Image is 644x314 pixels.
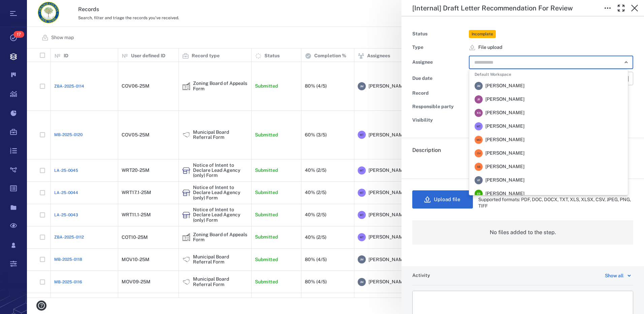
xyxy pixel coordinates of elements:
[475,190,483,198] div: E R
[485,136,524,143] span: [PERSON_NAME]
[485,177,524,184] span: [PERSON_NAME]
[485,163,524,170] span: [PERSON_NAME]
[628,1,641,15] button: Close
[412,160,414,167] span: .
[485,109,524,116] span: [PERSON_NAME]
[614,1,628,15] button: Toggle Fullscreen
[412,43,466,52] div: Type
[13,31,24,38] span: 17
[475,82,483,90] div: J M
[412,102,466,112] div: Responsible party
[412,4,573,12] h5: [Internal] Draft Letter Recommendation For Review
[412,146,633,154] h6: Description
[15,5,29,11] span: Help
[485,83,524,89] span: [PERSON_NAME]
[475,109,483,117] div: K S
[475,149,483,157] div: O V
[485,190,524,197] span: [PERSON_NAME]
[470,31,494,37] span: Incomplete
[413,291,633,313] iframe: Rich Text Area
[485,123,524,130] span: [PERSON_NAME]
[601,1,614,15] button: Toggle to Edit Boxes
[485,96,524,103] span: [PERSON_NAME]
[485,150,524,157] span: [PERSON_NAME]
[605,272,623,280] div: Show all
[475,176,483,184] div: V F
[412,220,633,245] div: No files added to the step.
[475,95,483,103] div: J R
[412,58,466,67] div: Assignee
[475,122,483,130] div: M T
[412,272,430,279] h6: Activity
[412,116,466,125] div: Visibility
[469,69,628,79] li: Default Workspace
[478,190,633,210] div: Max file size is 50MB. Supported formats: PDF, DOC, DOCX, TXT, XLS, XLSX, CSV, JPEG, PNG, TIFF
[475,136,483,144] div: M O
[412,74,466,83] div: Due date
[621,58,631,67] button: Close
[412,190,473,209] button: Upload file
[478,44,502,51] span: File upload
[412,89,466,98] div: Record
[412,29,466,39] div: Status
[475,163,483,171] div: S B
